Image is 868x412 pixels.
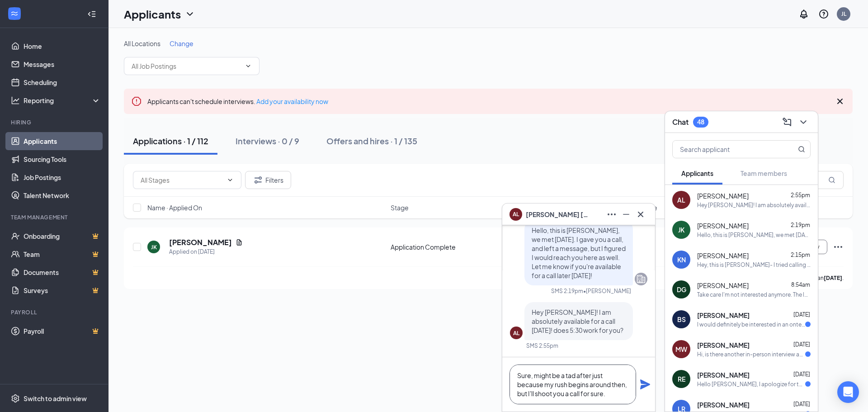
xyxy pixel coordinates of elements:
div: SMS 2:19pm [551,287,583,295]
svg: ChevronDown [245,62,252,70]
span: [PERSON_NAME] [697,400,750,409]
a: Sourcing Tools [24,150,101,168]
div: Hello [PERSON_NAME], I apologize for the delayed response. [DATE], I had a [MEDICAL_DATA] to have... [697,380,805,388]
span: Hey [PERSON_NAME]! I am absolutely available for a call [DATE]! does 5:30 work for you? [532,308,623,334]
div: AL [677,195,685,204]
svg: Error [131,96,142,107]
input: Search applicant [673,141,780,158]
a: SurveysCrown [24,281,101,299]
button: Cross [633,207,648,222]
a: Home [24,37,101,55]
span: [PERSON_NAME] [697,341,750,350]
span: Hello, this is [PERSON_NAME], we met [DATE]. I gave you a call, and left a message, but I figured... [532,226,626,279]
div: Payroll [11,308,99,316]
div: BS [677,315,686,324]
svg: ChevronDown [226,176,234,184]
h5: [PERSON_NAME] [169,237,232,247]
svg: Notifications [798,9,809,19]
span: 2:15pm [791,251,810,258]
svg: WorkstreamLogo [10,9,19,18]
a: OnboardingCrown [24,227,101,245]
div: MW [675,345,687,354]
span: [DATE] [793,371,810,378]
svg: Plane [640,379,651,390]
span: 2:55pm [791,192,810,199]
a: Messages [24,55,101,73]
div: Interviews · 0 / 9 [236,135,299,147]
span: Applicants [681,169,713,177]
span: [PERSON_NAME] [697,251,749,260]
span: Applicants can't schedule interviews. [147,97,328,105]
div: Open Intercom Messenger [837,381,859,403]
svg: Ellipses [606,209,617,220]
svg: QuestionInfo [818,9,829,19]
button: Minimize [619,207,633,222]
div: RE [678,374,685,384]
span: 8:54am [791,281,810,288]
div: KN [677,255,686,264]
a: Applicants [24,132,101,150]
svg: MagnifyingGlass [798,146,805,153]
div: I would definitely be interested in an onterview [697,321,805,328]
span: Stage [391,203,409,212]
div: JL [841,10,846,18]
div: Application Complete [391,242,509,251]
div: 48 [697,118,704,126]
svg: Cross [835,96,845,107]
svg: ChevronDown [184,9,195,19]
svg: Document [236,239,243,246]
span: Name · Applied On [147,203,202,212]
span: [PERSON_NAME] [697,281,749,290]
div: Hello, this is [PERSON_NAME], we met [DATE] at [GEOGRAPHIC_DATA] [GEOGRAPHIC_DATA][PERSON_NAME]. ... [697,231,811,239]
svg: ComposeMessage [782,117,793,128]
div: Hiring [11,118,99,126]
span: • [PERSON_NAME] [583,287,631,295]
div: Applied on [DATE] [169,247,243,256]
svg: Ellipses [833,242,844,252]
input: All Job Postings [132,61,241,71]
button: Ellipses [604,207,619,222]
span: [PERSON_NAME] [697,370,750,379]
textarea: Sure, might be a tad after just because my rush begins around then, but I'll shoot you a call for... [509,365,636,404]
div: Take care I'm not interested anymore. The lack of communication on your end [697,291,811,298]
span: [DATE] [793,401,810,407]
a: DocumentsCrown [24,263,101,281]
div: SMS 2:55pm [526,342,558,350]
div: Team Management [11,213,99,221]
div: JK [678,225,684,234]
span: [DATE] [793,341,810,348]
button: Filter Filters [245,171,291,189]
span: Team members [741,169,787,177]
span: All Locations [124,39,160,47]
button: ChevronDown [796,115,811,129]
span: [PERSON_NAME] [697,221,749,230]
b: [DATE] [824,275,842,281]
span: [DATE] [793,311,810,318]
svg: Collapse [87,9,96,19]
div: Offers and hires · 1 / 135 [326,135,417,147]
div: Switch to admin view [24,394,87,403]
svg: Cross [635,209,646,220]
div: DG [677,285,686,294]
svg: MagnifyingGlass [828,176,835,184]
div: Hey [PERSON_NAME]! I am absolutely available for a call [DATE]! does 5:30 work for you? [697,201,811,209]
span: [PERSON_NAME] [697,191,749,200]
a: Job Postings [24,168,101,186]
svg: Settings [11,394,20,403]
button: ComposeMessage [780,115,794,129]
svg: Minimize [621,209,632,220]
span: [PERSON_NAME] [PERSON_NAME] [526,209,589,219]
h3: Chat [672,117,689,127]
a: PayrollCrown [24,322,101,340]
a: Talent Network [24,186,101,204]
svg: Filter [253,175,264,185]
span: 2:19pm [791,222,810,228]
div: AL [513,329,519,337]
div: Hi, is there another in-person interview available? [697,350,805,358]
h1: Applicants [124,6,181,22]
span: [PERSON_NAME] [697,311,750,320]
span: Change [170,39,193,47]
div: JK [151,243,157,251]
div: Reporting [24,96,101,105]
